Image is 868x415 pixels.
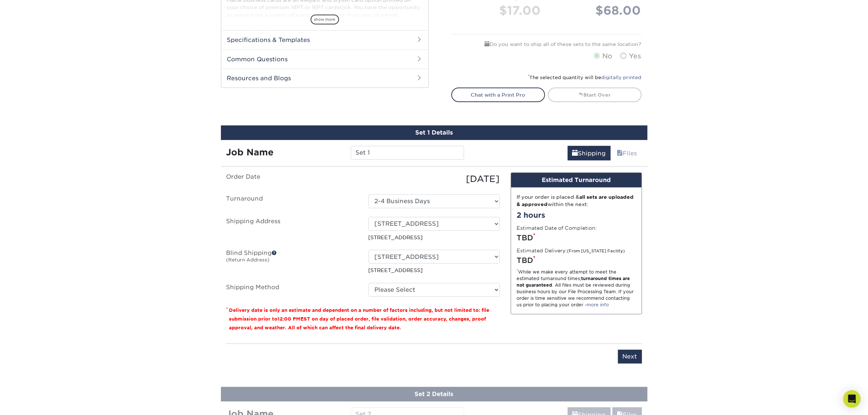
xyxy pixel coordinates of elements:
[363,172,505,186] div: [DATE]
[517,276,630,288] strong: turnaround times are not guaranteed
[587,302,609,307] a: more info
[229,307,490,330] small: Delivery date is only an estimate and dependent on a number of factors including, but not limited...
[618,350,642,364] input: Next
[843,390,861,408] div: Open Intercom Messenger
[221,69,428,88] h2: Resources and Blogs
[517,255,636,266] div: TBD
[617,150,623,157] span: files
[221,50,428,69] h2: Common Questions
[517,232,636,243] div: TBD
[517,210,636,221] div: 2 hours
[517,224,597,232] label: Estimated Date of Completion:
[517,269,636,308] div: While we make every attempt to meet the estimated turnaround times; . All files must be reviewed ...
[221,283,363,297] label: Shipping Method
[221,250,363,274] label: Blind Shipping
[568,146,611,160] a: Shipping
[221,30,428,49] h2: Specifications & Templates
[511,173,642,187] div: Estimated Turnaround
[278,316,301,322] span: 12:00 PM
[572,150,578,157] span: shipping
[369,267,500,274] p: [STREET_ADDRESS]
[517,193,636,208] div: If your order is placed & within the next:
[221,194,363,208] label: Turnaround
[612,146,642,160] a: Files
[602,75,642,80] a: digitally printed
[369,234,500,241] p: [STREET_ADDRESS]
[528,75,642,80] small: The selected quantity will be
[311,15,339,24] span: show more
[548,88,642,102] a: Start Over
[221,217,363,241] label: Shipping Address
[226,147,274,158] strong: Job Name
[351,146,464,160] input: Enter a job name
[221,125,647,140] div: Set 1 Details
[221,172,363,186] label: Order Date
[451,88,545,102] a: Chat with a Print Pro
[226,257,270,263] small: (Return Address)
[517,247,625,254] label: Estimated Delivery:
[567,249,625,253] small: (From [US_STATE] Facility)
